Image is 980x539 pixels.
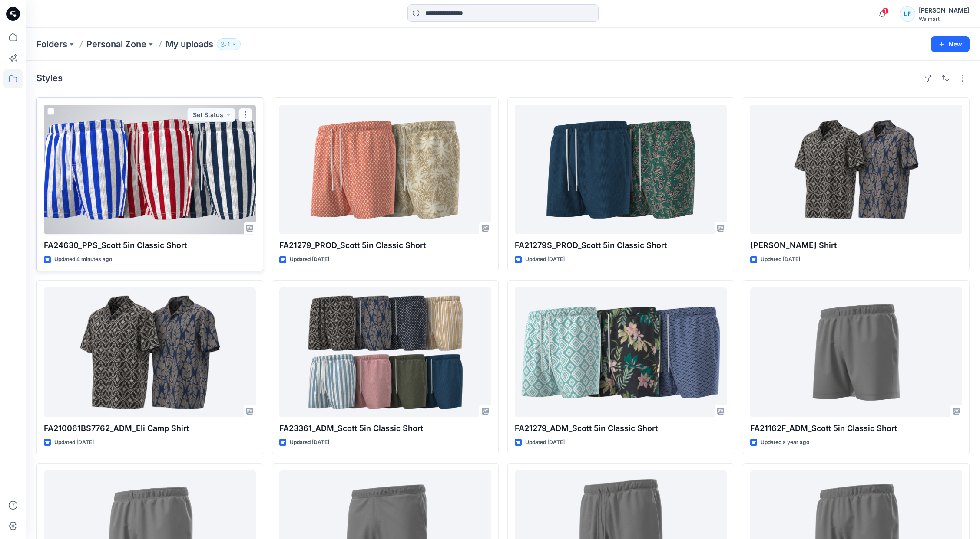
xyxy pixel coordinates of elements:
a: FA24630_PPS_Scott 5in Classic Short [44,105,256,234]
p: FA23361_ADM_Scott 5in Classic Short [279,422,491,434]
p: Updated [DATE] [525,438,565,447]
a: FA21279S_PROD_Scott 5in Classic Short [515,105,727,234]
p: My uploads [166,38,213,50]
p: Updated [DATE] [290,438,329,447]
div: LF [900,6,915,22]
span: 1 [882,7,889,14]
p: FA210061BS7762_ADM_Eli Camp Shirt [44,422,256,434]
p: Updated a year ago [761,438,809,447]
div: Walmart [919,16,969,22]
div: [PERSON_NAME] [919,5,969,16]
button: 1 [217,38,241,50]
p: FA21279_ADM_Scott 5in Classic Short [515,422,727,434]
p: Updated [DATE] [525,255,565,264]
a: FA210061BS7762_ADM_Eli Camp Shirt [44,287,256,417]
a: Folders [36,38,67,50]
h4: Styles [36,73,63,83]
p: Updated 4 minutes ago [54,255,112,264]
a: FA21279_ADM_Scott 5in Classic Short [515,287,727,417]
p: [PERSON_NAME] Shirt [750,239,962,252]
p: Updated [DATE] [761,255,800,264]
p: FA24630_PPS_Scott 5in Classic Short [44,239,256,252]
a: FA21162F_ADM_Scott 5in Classic Short [750,287,962,417]
p: FA21162F_ADM_Scott 5in Classic Short [750,422,962,434]
a: Eli Camp Shirt [750,105,962,234]
p: FA21279_PROD_Scott 5in Classic Short [279,239,491,252]
p: FA21279S_PROD_Scott 5in Classic Short [515,239,727,252]
p: Updated [DATE] [54,438,94,447]
p: Updated [DATE] [290,255,329,264]
a: Personal Zone [86,38,146,50]
a: FA21279_PROD_Scott 5in Classic Short [279,105,491,234]
a: FA23361_ADM_Scott 5in Classic Short [279,287,491,417]
p: 1 [228,39,230,49]
button: New [931,36,970,52]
